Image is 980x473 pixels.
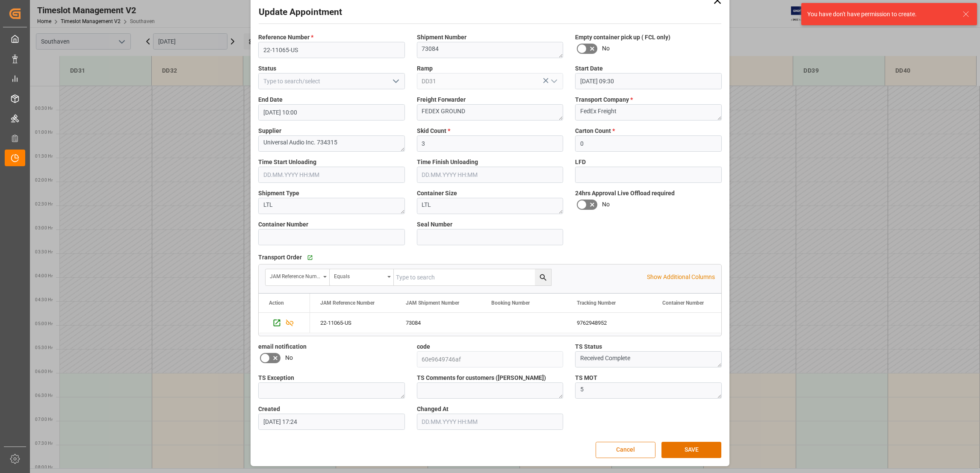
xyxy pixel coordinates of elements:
[330,269,394,285] button: open menu
[258,95,283,104] span: End Date
[647,273,715,282] p: Show Additional Columns
[575,373,597,382] span: TS MOT
[417,33,466,42] span: Shipment Number
[258,167,405,183] input: DD.MM.YYYY HH:MM
[406,300,459,306] span: JAM Shipment Number
[596,442,655,458] button: Cancel
[310,313,396,333] div: 22-11065-US
[661,442,721,458] button: SAVE
[258,198,405,214] textarea: LTL
[417,189,457,198] span: Container Size
[575,342,602,351] span: TS Status
[575,351,722,367] textarea: Received Complete
[266,269,330,285] button: open menu
[417,198,564,214] textarea: LTL
[269,300,284,306] div: Action
[535,269,551,285] button: search button
[258,135,405,152] textarea: Universal Audio Inc. 734315
[285,353,293,362] span: No
[258,104,405,120] input: DD.MM.YYYY HH:MM
[417,220,452,229] span: Seal Number
[258,373,294,382] span: TS Exception
[575,382,722,399] textarea: 5
[417,126,450,135] span: Skid Count
[575,104,722,120] textarea: FedEx Freight
[417,73,564,89] input: Type to search/select
[258,342,307,351] span: email notification
[417,414,564,430] input: DD.MM.YYYY HH:MM
[258,33,313,42] span: Reference Number
[577,300,616,306] span: Tracking Number
[259,313,310,333] div: Press SPACE to select this row.
[417,42,564,58] textarea: 73084
[417,158,478,167] span: Time Finish Unloading
[417,405,449,414] span: Changed At
[417,373,546,382] span: TS Comments for customers ([PERSON_NAME])
[320,300,375,306] span: JAM Reference Number
[575,189,675,198] span: 24hrs Approval Live Offload required
[575,95,633,104] span: Transport Company
[662,300,704,306] span: Container Number
[602,200,610,209] span: No
[575,126,615,135] span: Carton Count
[258,126,281,135] span: Supplier
[575,158,586,167] span: LFD
[417,64,433,73] span: Ramp
[567,313,652,333] div: 9762948952
[258,253,302,262] span: Transport Order
[258,64,276,73] span: Status
[258,414,405,430] input: DD.MM.YYYY HH:MM
[389,75,401,88] button: open menu
[491,300,530,306] span: Booking Number
[258,73,405,89] input: Type to search/select
[394,269,551,285] input: Type to search
[258,189,299,198] span: Shipment Type
[575,64,603,73] span: Start Date
[417,167,564,183] input: DD.MM.YYYY HH:MM
[575,73,722,89] input: DD.MM.YYYY HH:MM
[258,405,280,414] span: Created
[259,6,342,19] h2: Update Appointment
[602,44,610,53] span: No
[270,270,320,280] div: JAM Reference Number
[547,75,560,88] button: open menu
[807,10,954,19] div: You have don't have permission to create.
[334,270,384,280] div: Equals
[417,342,430,351] span: code
[417,104,564,120] textarea: FEDEX GROUND
[258,220,308,229] span: Container Number
[575,33,670,42] span: Empty container pick up ( FCL only)
[258,158,316,167] span: Time Start Unloading
[396,313,481,333] div: 73084
[417,95,466,104] span: Freight Forwarder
